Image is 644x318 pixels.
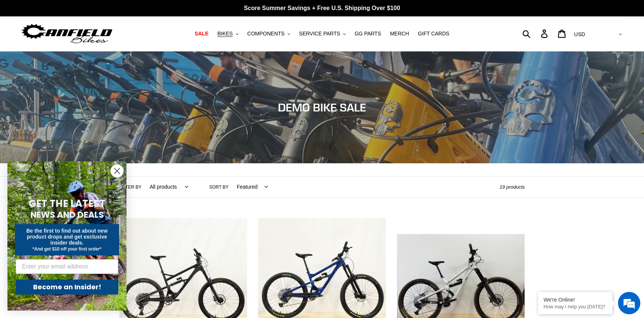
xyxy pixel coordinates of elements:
button: SERVICE PARTS [295,29,349,39]
span: SERVICE PARTS [299,31,340,37]
span: GET THE LATEST [29,197,105,210]
button: BIKES [214,29,242,39]
span: GIFT CARDS [418,31,449,37]
a: MERCH [386,29,413,39]
button: Become an Insider! [16,280,118,295]
span: We're online! [43,94,103,169]
span: NEWS AND DEALS [31,209,104,221]
span: Be the first to find out about new product drops and get exclusive insider deals. [26,228,108,246]
input: Search [526,25,545,42]
label: Sort by [209,184,228,191]
button: Close dialog [110,164,124,177]
span: *And get $10 off your first order* [32,246,101,252]
div: We're Online! [544,297,607,303]
p: How may I help you today? [544,304,607,309]
a: GIFT CARDS [414,29,453,39]
textarea: Type your message and hit 'Enter' [4,204,142,230]
span: DEMO BIKE SALE [278,101,366,114]
input: Enter your email address [16,259,118,274]
span: COMPONENTS [247,31,285,37]
span: 19 products [500,184,525,190]
img: d_696896380_company_1647369064580_696896380 [24,37,42,56]
div: Chat with us now [50,42,136,51]
div: Minimize live chat window [122,4,140,22]
a: GG PARTS [351,29,385,39]
a: SALE [191,29,212,39]
span: BIKES [217,31,233,37]
img: Canfield Bikes [20,22,113,45]
span: SALE [195,31,208,37]
span: MERCH [390,31,409,37]
div: Navigation go back [8,41,19,52]
button: COMPONENTS [244,29,294,39]
span: GG PARTS [355,31,381,37]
